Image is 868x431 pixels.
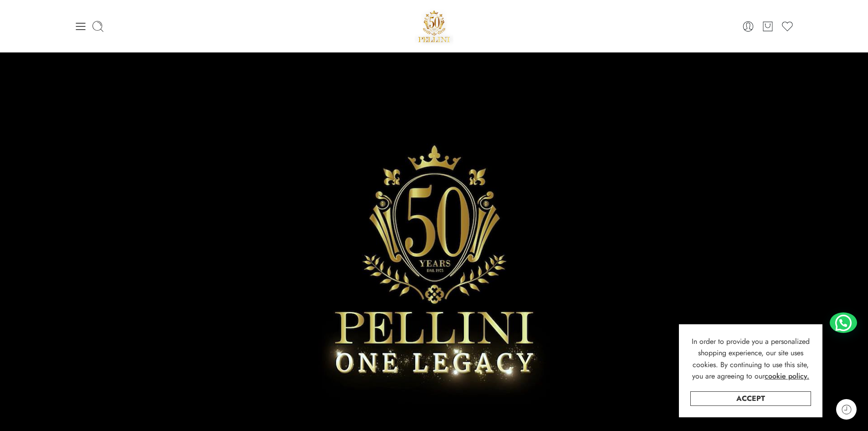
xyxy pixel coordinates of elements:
[415,7,454,46] a: Pellini -
[415,7,454,46] img: Pellini
[690,391,811,406] a: Accept
[761,20,774,33] a: Cart
[692,336,810,382] span: In order to provide you a personalized shopping experience, our site uses cookies. By continuing ...
[781,20,794,33] a: Wishlist
[742,20,755,33] a: Login / Register
[765,370,809,382] a: cookie policy.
